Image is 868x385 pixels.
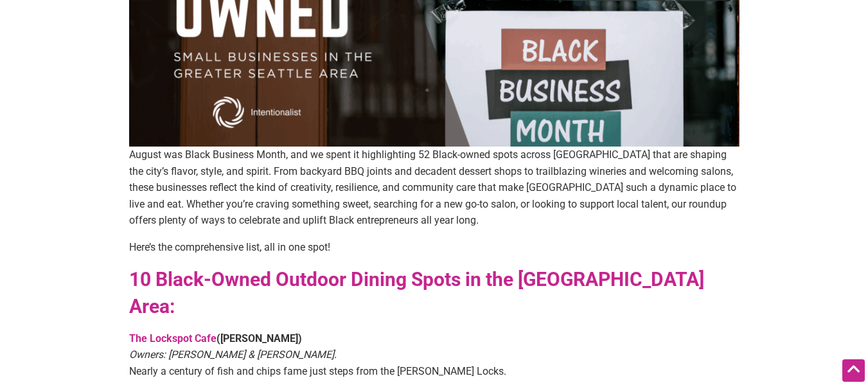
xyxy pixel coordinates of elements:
[129,147,740,229] p: August was Black Business Month, and we spent it highlighting 52 Black-owned spots across [GEOGRA...
[842,359,865,382] div: Scroll Back to Top
[129,268,704,318] a: 10 Black-Owned Outdoor Dining Spots in the [GEOGRAPHIC_DATA] Area:
[129,239,740,256] p: Here’s the comprehensive list, all in one spot!
[129,332,302,345] strong: ([PERSON_NAME])
[129,330,740,380] p: Nearly a century of fish and chips fame just steps from the [PERSON_NAME] Locks.
[129,348,337,361] em: Owners: [PERSON_NAME] & [PERSON_NAME].
[129,332,217,345] a: The Lockspot Cafe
